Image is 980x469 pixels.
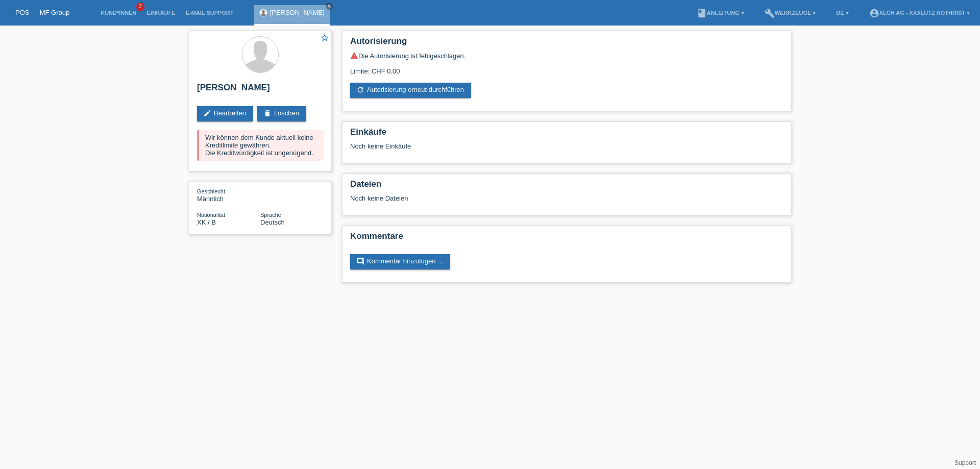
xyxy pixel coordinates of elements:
i: close [327,4,332,9]
a: account_circleXLCH AG - XXXLutz Rothrist ▾ [864,10,975,16]
a: commentKommentar hinzufügen ... [350,254,450,269]
a: deleteLöschen [257,106,306,121]
div: Noch keine Dateien [350,194,662,202]
i: edit [203,109,211,117]
a: Support [954,459,976,466]
h2: Einkäufe [350,127,783,142]
i: account_circle [869,8,879,18]
i: warning [350,52,358,60]
a: buildWerkzeuge ▾ [759,10,821,16]
a: E-Mail Support [181,10,239,16]
span: Geschlecht [197,188,225,194]
a: close [326,3,333,10]
a: editBearbeiten [197,106,253,121]
h2: Kommentare [350,231,783,246]
span: Nationalität [197,212,225,218]
a: star_border [320,33,329,44]
i: delete [263,109,272,117]
i: build [765,8,775,18]
div: Wir können dem Kunde aktuell keine Kreditlimite gewähren. Die Kreditwürdigkeit ist ungenügend. [197,130,324,161]
h2: [PERSON_NAME] [197,83,324,98]
a: refreshAutorisierung erneut durchführen [350,83,471,98]
a: [PERSON_NAME] [270,9,325,16]
span: Deutsch [260,218,285,226]
i: refresh [356,86,364,94]
a: Kund*innen [95,10,141,16]
i: book [697,8,707,18]
div: Die Autorisierung ist fehlgeschlagen. [350,52,783,60]
a: POS — MF Group [15,9,69,16]
i: star_border [320,33,329,42]
h2: Dateien [350,179,783,194]
div: Limite: CHF 0.00 [350,60,783,75]
a: DE ▾ [831,10,853,16]
h2: Autorisierung [350,36,783,52]
span: Sprache [260,212,281,218]
i: comment [356,257,364,265]
div: Noch keine Einkäufe [350,142,783,158]
div: Männlich [197,187,260,203]
a: bookAnleitung ▾ [692,10,749,16]
span: Kosovo / B / 21.08.2022 [197,218,216,226]
a: Einkäufe [141,10,180,16]
span: 2 [136,3,144,11]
